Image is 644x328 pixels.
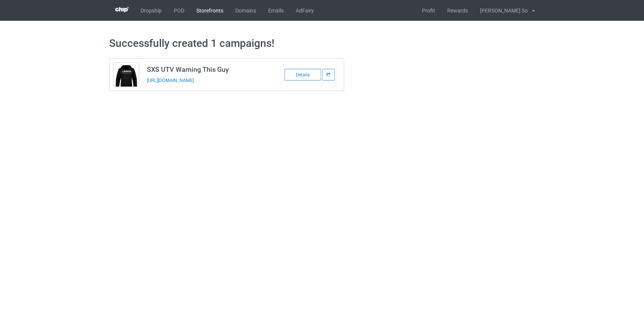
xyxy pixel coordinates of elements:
[147,77,194,83] a: [URL][DOMAIN_NAME]
[284,71,322,77] a: Details
[284,69,321,80] div: Details
[474,1,528,20] div: [PERSON_NAME] So
[115,7,128,12] img: 3d383065fc803cdd16c62507c020ddf8.png
[147,65,266,74] h3: SXS UTV Warning This Guy
[109,37,535,50] h1: Successfully created 1 campaigns!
